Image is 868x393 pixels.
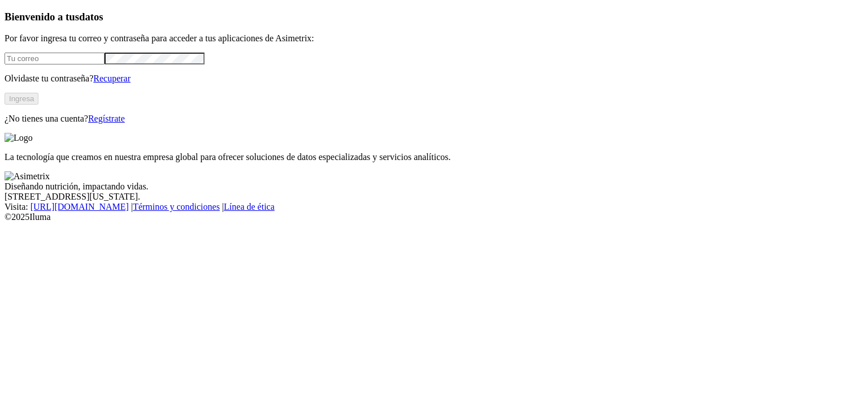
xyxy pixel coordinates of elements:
[5,11,863,23] h3: Bienvenido a tus
[5,152,863,162] p: La tecnología que creamos en nuestra empresa global para ofrecer soluciones de datos especializad...
[224,202,275,211] a: Línea de ética
[5,182,863,192] div: Diseñando nutrición, impactando vidas.
[5,171,50,182] img: Asimetrix
[93,74,131,83] a: Recuperar
[5,114,863,124] p: ¿No tienes una cuenta?
[5,133,33,143] img: Logo
[5,212,863,222] div: © 2025 Iluma
[5,74,863,84] p: Olvidaste tu contraseña?
[5,93,38,105] button: Ingresa
[133,202,220,211] a: Términos y condiciones
[5,33,863,44] p: Por favor ingresa tu correo y contraseña para acceder a tus aplicaciones de Asimetrix:
[5,53,105,64] input: Tu correo
[31,202,129,211] a: [URL][DOMAIN_NAME]
[5,202,863,212] div: Visita : | |
[88,114,125,123] a: Regístrate
[5,192,863,202] div: [STREET_ADDRESS][US_STATE].
[79,11,103,23] span: datos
